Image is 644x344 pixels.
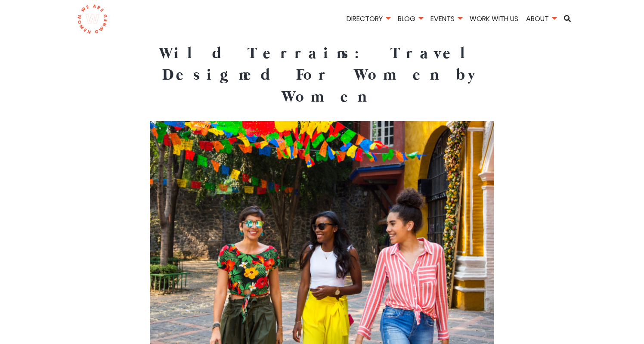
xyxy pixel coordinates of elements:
li: Events [427,13,465,26]
a: Search [561,15,574,22]
h1: Wild Terrains: Travel Designed For Women by Women [150,43,494,108]
a: Events [427,14,465,24]
a: About [523,14,559,24]
a: Work With Us [467,14,521,24]
li: Directory [344,13,393,26]
a: Blog [395,14,426,24]
li: About [523,13,559,26]
a: Directory [344,14,393,24]
li: Blog [395,13,426,26]
img: logo [77,4,108,34]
